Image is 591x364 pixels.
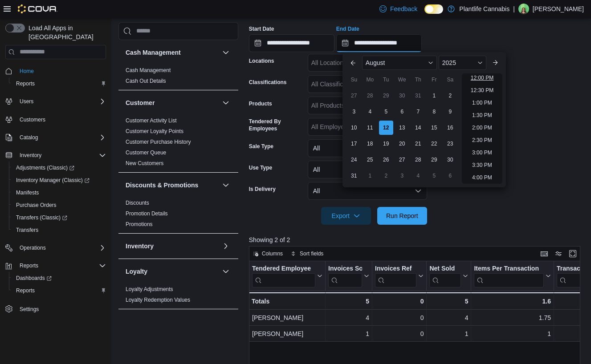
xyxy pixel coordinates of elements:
button: Cash Management [220,47,231,58]
span: Promotions [126,221,153,228]
a: Reports [12,78,38,89]
div: 1 [474,328,551,339]
div: day-22 [427,137,441,151]
div: day-3 [347,105,361,119]
div: day-6 [443,169,457,183]
span: Transfers (Classic) [16,214,67,221]
a: Customer Loyalty Points [126,128,183,134]
span: Customer Activity List [126,117,177,124]
span: Home [16,65,106,77]
span: Loyalty Redemption Values [126,296,190,303]
nav: Complex example [5,61,106,339]
li: 2:00 PM [469,122,496,133]
div: Mo [363,73,377,87]
div: day-26 [379,153,393,167]
img: Cova [18,4,57,13]
a: Purchase Orders [12,200,60,210]
span: Manifests [12,187,106,198]
span: Transfers [16,226,38,234]
button: Operations [16,243,49,253]
div: Button. Open the month selector. August is currently selected. [362,56,437,70]
h3: Discounts & Promotions [126,181,198,190]
button: Inventory [2,149,110,162]
button: Keyboard shortcuts [539,248,550,259]
li: 12:00 PM [467,73,497,83]
div: Net Sold [429,264,461,273]
span: Discounts [126,199,149,206]
a: Cash Management [126,67,171,73]
span: Export [326,207,366,225]
span: Users [16,96,106,107]
div: Items Per Transaction [474,264,544,273]
button: Discounts & Promotions [220,180,231,190]
a: Transfers [12,225,42,235]
a: Settings [16,304,42,315]
button: Invoices Ref [375,264,424,287]
h3: Inventory [126,242,154,251]
span: Inventory Manager (Classic) [12,175,106,186]
button: Loyalty [220,266,231,277]
button: Invoices Sold [328,264,369,287]
h3: Customer [126,98,155,107]
label: Classifications [249,79,287,86]
button: Users [16,96,37,107]
a: Promotions [126,221,153,227]
button: Inventory [16,150,45,161]
button: Inventory [220,241,231,251]
input: Press the down key to open a popover containing a calendar. [249,34,334,52]
span: Cash Out Details [126,77,166,85]
button: All [308,139,427,157]
div: 5 [328,296,369,307]
label: Sale Type [249,143,273,150]
button: Items Per Transaction [474,264,551,287]
span: Catalog [20,134,38,141]
div: [PERSON_NAME] [252,328,322,339]
p: | [513,4,515,14]
div: Sa [443,73,457,87]
div: day-3 [395,169,409,183]
span: August [366,59,385,66]
button: Sort fields [287,248,327,259]
div: day-18 [363,137,377,151]
li: 3:30 PM [469,160,496,170]
div: [PERSON_NAME] [252,312,322,323]
div: Customer [118,115,238,172]
button: Export [321,207,371,225]
span: Purchase Orders [12,200,106,210]
span: Home [20,68,34,75]
a: Adjustments (Classic) [12,162,78,173]
span: Transfers (Classic) [12,212,106,223]
span: Feedback [390,4,417,13]
div: Su [347,73,361,87]
div: day-17 [347,137,361,151]
div: 5 [429,296,468,307]
li: 12:30 PM [467,85,497,96]
div: Button. Open the year selector. 2025 is currently selected. [439,56,486,70]
button: Inventory [126,242,219,251]
input: Press the down key to enter a popover containing a calendar. Press the escape key to close the po... [336,34,422,52]
div: Items Per Transaction [474,264,544,287]
li: 2:30 PM [469,135,496,146]
div: Cash Management [118,65,238,90]
label: Locations [249,57,274,65]
span: Reports [12,285,106,296]
span: Columns [262,250,283,257]
li: 1:30 PM [469,110,496,121]
button: Display options [553,248,564,259]
div: day-27 [395,153,409,167]
span: Reports [16,260,106,271]
button: Run Report [377,207,427,225]
div: 0 [375,296,424,307]
a: Home [16,66,37,77]
div: day-21 [411,137,425,151]
a: Transfers (Classic) [9,211,110,224]
div: Fr [427,73,441,87]
div: day-12 [379,121,393,135]
div: day-14 [411,121,425,135]
button: Operations [2,242,110,254]
span: Dashboards [12,273,106,283]
span: Customer Purchase History [126,138,191,146]
button: Catalog [2,131,110,144]
span: Sort fields [300,250,323,257]
div: day-13 [395,121,409,135]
